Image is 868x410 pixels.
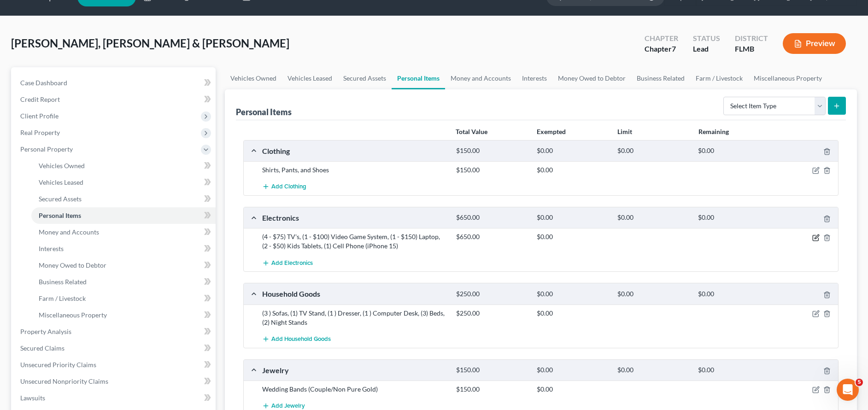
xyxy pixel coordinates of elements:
[271,403,305,410] span: Add Jewelry
[20,344,65,352] span: Secured Claims
[39,195,82,203] span: Secured Assets
[31,274,216,290] a: Business Related
[258,165,452,175] div: Shirts, Pants, and Shoes
[532,232,613,241] div: $0.00
[225,67,282,89] a: Vehicles Owned
[693,290,774,299] div: $0.00
[748,67,827,89] a: Miscellaneous Property
[258,289,452,299] div: Household Goods
[258,309,452,327] div: (3 ) Sofas, (1) TV Stand, (1 ) Dresser, (1 ) Computer Desk, (3) Beds, (2) Night Stands
[13,340,216,357] a: Secured Claims
[39,278,87,286] span: Business Related
[532,165,613,175] div: $0.00
[338,67,392,89] a: Secured Assets
[39,162,85,170] span: Vehicles Owned
[11,36,289,50] span: [PERSON_NAME], [PERSON_NAME] & [PERSON_NAME]
[39,178,83,186] span: Vehicles Leased
[271,259,313,267] span: Add Electronics
[31,257,216,274] a: Money Owed to Debtor
[452,385,532,394] div: $150.00
[617,128,632,135] strong: Limit
[271,335,331,343] span: Add Household Goods
[258,385,452,394] div: Wedding Bands (Couple/Non Pure Gold)
[271,183,306,191] span: Add Clothing
[532,385,613,394] div: $0.00
[282,67,338,89] a: Vehicles Leased
[735,33,768,44] div: District
[532,213,613,222] div: $0.00
[20,361,96,369] span: Unsecured Priority Claims
[20,394,45,402] span: Lawsuits
[452,309,532,318] div: $250.00
[698,128,729,135] strong: Remaining
[31,207,216,224] a: Personal Items
[392,67,445,89] a: Personal Items
[31,224,216,240] a: Money and Accounts
[631,67,690,89] a: Business Related
[532,309,613,318] div: $0.00
[31,158,216,174] a: Vehicles Owned
[262,254,313,271] button: Add Electronics
[31,290,216,307] a: Farm / Livestock
[13,357,216,373] a: Unsecured Priority Claims
[693,33,720,44] div: Status
[13,75,216,91] a: Case Dashboard
[693,146,774,155] div: $0.00
[13,91,216,108] a: Credit Report
[262,178,306,195] button: Add Clothing
[20,95,60,103] span: Credit Report
[693,366,774,375] div: $0.00
[837,379,859,401] iframe: Intercom live chat
[20,79,67,87] span: Case Dashboard
[613,366,693,375] div: $0.00
[452,290,532,299] div: $250.00
[262,331,331,348] button: Add Household Goods
[613,213,693,222] div: $0.00
[645,44,678,54] div: Chapter
[456,128,487,135] strong: Total Value
[452,146,532,155] div: $150.00
[783,33,846,54] button: Preview
[39,294,86,302] span: Farm / Livestock
[613,290,693,299] div: $0.00
[39,245,64,252] span: Interests
[39,261,106,269] span: Money Owed to Debtor
[452,232,532,241] div: $650.00
[645,33,678,44] div: Chapter
[13,323,216,340] a: Property Analysis
[672,44,676,53] span: 7
[452,213,532,222] div: $650.00
[13,373,216,390] a: Unsecured Nonpriority Claims
[693,44,720,54] div: Lead
[31,307,216,323] a: Miscellaneous Property
[20,112,59,120] span: Client Profile
[690,67,748,89] a: Farm / Livestock
[537,128,566,135] strong: Exempted
[20,377,108,385] span: Unsecured Nonpriority Claims
[39,311,107,319] span: Miscellaneous Property
[693,213,774,222] div: $0.00
[258,365,452,375] div: Jewelry
[532,146,613,155] div: $0.00
[258,146,452,156] div: Clothing
[258,232,452,251] div: (4 - $75) TV's, (1 - $100) Video Game System, (1 - $150) Laptop, (2 - $50) Kids Tablets, (1) Cell...
[13,390,216,406] a: Lawsuits
[445,67,516,89] a: Money and Accounts
[516,67,552,89] a: Interests
[31,240,216,257] a: Interests
[532,366,613,375] div: $0.00
[613,146,693,155] div: $0.00
[31,174,216,191] a: Vehicles Leased
[31,191,216,207] a: Secured Assets
[236,106,292,117] div: Personal Items
[735,44,768,54] div: FLMB
[39,228,99,236] span: Money and Accounts
[20,328,71,335] span: Property Analysis
[258,213,452,223] div: Electronics
[20,145,73,153] span: Personal Property
[532,290,613,299] div: $0.00
[452,165,532,175] div: $150.00
[39,211,81,219] span: Personal Items
[856,379,863,386] span: 5
[20,129,60,136] span: Real Property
